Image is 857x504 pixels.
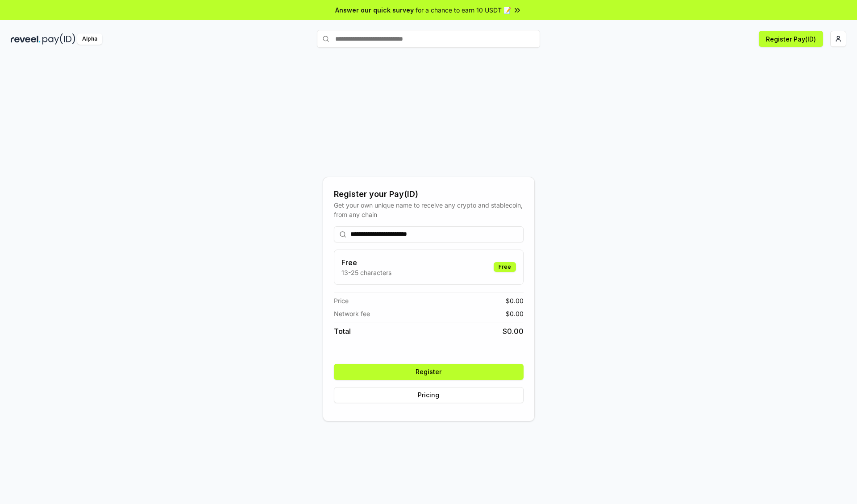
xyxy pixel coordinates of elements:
[494,262,516,272] div: Free
[503,326,524,337] span: $ 0.00
[77,33,102,45] div: Alpha
[506,309,524,318] span: $ 0.00
[334,200,524,219] div: Get your own unique name to receive any crypto and stablecoin, from any chain
[334,387,524,403] button: Pricing
[334,364,524,380] button: Register
[42,33,75,45] img: pay_id
[416,5,511,15] span: for a chance to earn 10 USDT 📝
[335,5,414,15] span: Answer our quick survey
[11,33,41,45] img: reveel_dark
[506,296,524,305] span: $ 0.00
[341,268,391,277] p: 13-25 characters
[334,188,524,200] div: Register your Pay(ID)
[334,326,351,337] span: Total
[334,296,349,305] span: Price
[759,31,823,47] button: Register Pay(ID)
[334,309,370,318] span: Network fee
[341,257,391,268] h3: Free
